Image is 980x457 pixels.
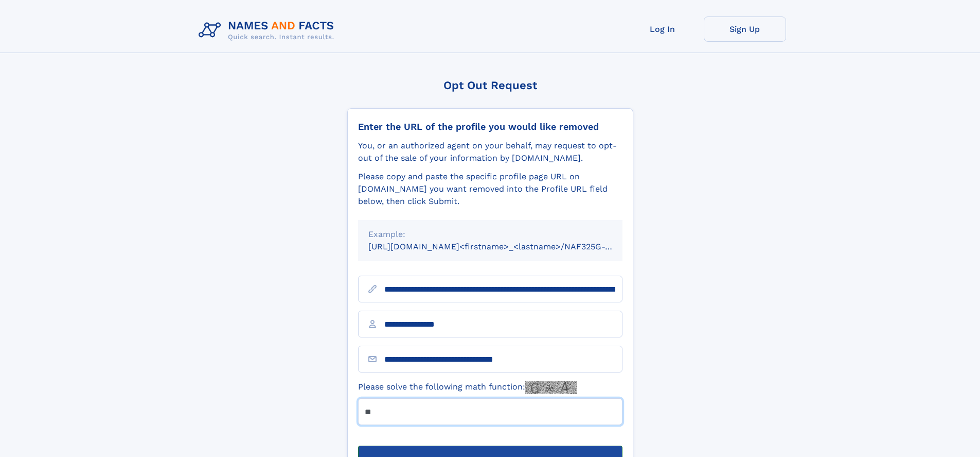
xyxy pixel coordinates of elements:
[347,79,633,92] div: Opt Out Request
[621,16,704,42] a: Log In
[358,381,577,394] label: Please solve the following math function:
[368,242,642,251] small: [URL][DOMAIN_NAME]<firstname>_<lastname>/NAF325G-xxxxxxxx
[704,16,786,42] a: Sign Up
[358,171,622,208] div: Please copy and paste the specific profile page URL on [DOMAIN_NAME] you want removed into the Pr...
[194,16,343,44] img: Logo Names and Facts
[368,228,612,241] div: Example:
[358,121,622,132] div: Enter the URL of the profile you would like removed
[358,140,622,164] div: You, or an authorized agent on your behalf, may request to opt-out of the sale of your informatio...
